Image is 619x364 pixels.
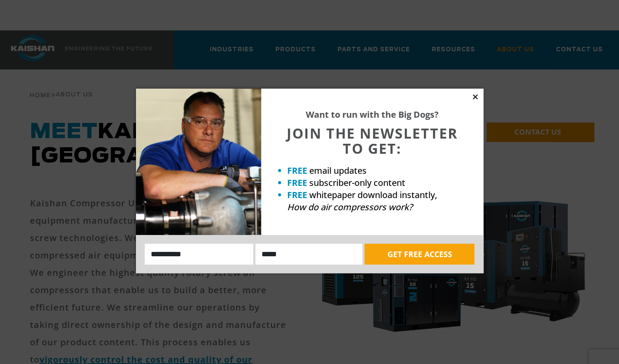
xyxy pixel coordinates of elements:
div: v 4.0.25 [24,14,43,21]
strong: FREE [287,189,307,201]
span: JOIN THE NEWSLETTER TO GET: [287,124,458,158]
img: website_grey.svg [14,23,21,30]
button: Close [471,93,479,101]
img: logo_orange.svg [14,14,21,21]
strong: FREE [287,165,307,176]
strong: FREE [287,177,307,189]
div: 域名概述 [45,52,67,58]
div: 域名: [DOMAIN_NAME] [23,23,88,30]
span: whitepaper download instantly, [309,189,437,201]
img: tab_domain_overview_orange.svg [35,51,42,58]
div: 关键词（按流量） [98,52,143,58]
em: How do air compressors work? [287,201,413,213]
input: Name: [145,244,254,265]
img: tab_keywords_by_traffic_grey.svg [89,51,96,58]
button: GET FREE ACCESS [364,244,474,265]
input: Email [255,244,362,265]
span: subscriber-only content [309,177,405,189]
strong: Want to run with the Big Dogs? [306,109,439,120]
span: email updates [309,165,367,176]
